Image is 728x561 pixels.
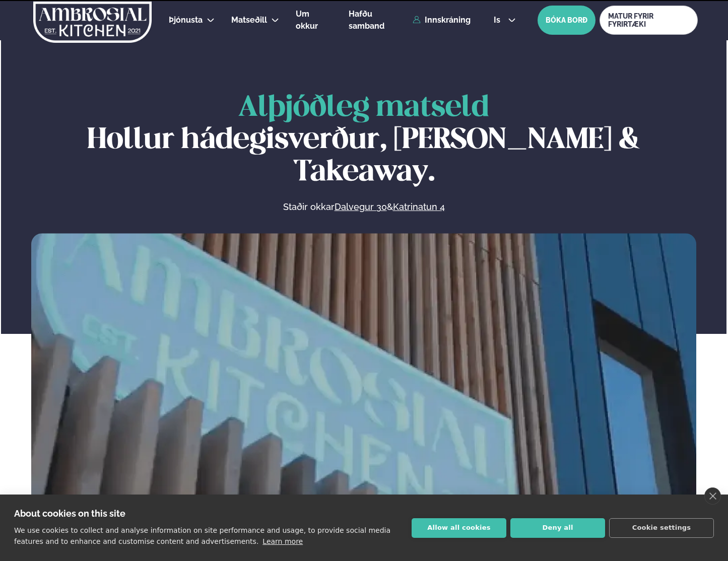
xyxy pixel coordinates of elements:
[349,9,384,31] span: Hafðu samband
[349,8,408,32] a: Hafðu samband
[538,6,595,35] button: BÓKA BORÐ
[494,16,503,24] span: is
[335,201,387,213] a: Dalvegur 30
[173,201,554,213] p: Staðir okkar &
[231,14,267,26] a: Matseðill
[14,508,125,519] strong: About cookies on this site
[169,15,203,25] span: Þjónusta
[412,518,506,538] button: Allow all cookies
[393,201,445,213] a: Katrinatun 4
[704,487,721,505] a: close
[486,16,523,24] button: is
[14,526,390,545] p: We use cookies to collect and analyse information on site performance and usage, to provide socia...
[169,14,203,26] a: Þjónusta
[31,92,696,189] h1: Hollur hádegisverður, [PERSON_NAME] & Takeaway.
[413,16,471,25] a: Innskráning
[296,8,332,32] a: Um okkur
[609,518,714,538] button: Cookie settings
[296,9,318,31] span: Um okkur
[510,518,605,538] button: Deny all
[262,537,303,545] a: Learn more
[231,15,267,25] span: Matseðill
[32,2,153,43] img: logo
[238,94,489,122] span: Alþjóðleg matseld
[600,6,698,35] a: MATUR FYRIR FYRIRTÆKI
